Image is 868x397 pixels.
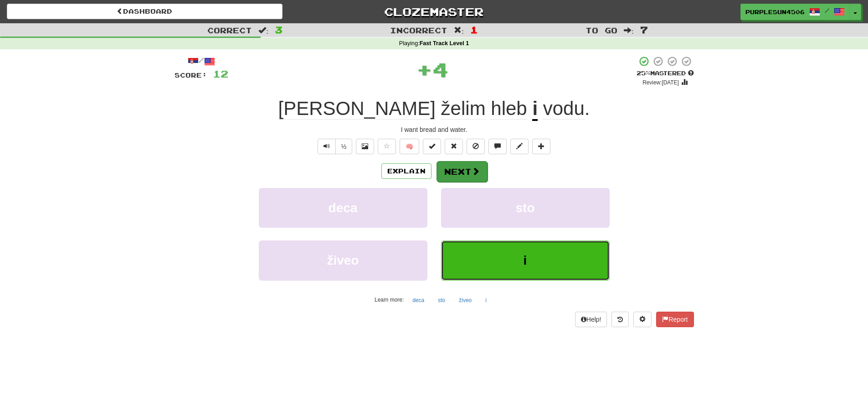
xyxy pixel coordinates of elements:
[207,26,252,35] span: Correct
[318,139,336,154] button: Play sentence audio (ctl+space)
[467,139,485,154] button: Ignore sentence (alt+i)
[437,161,488,182] button: Next
[175,56,228,67] div: /
[586,26,617,35] span: To go
[642,79,679,86] small: Review: [DATE]
[575,312,607,327] button: Help!
[640,24,648,35] span: 7
[390,26,447,35] span: Incorrect
[378,139,396,154] button: Favorite sentence (alt+f)
[335,139,353,154] button: ½
[416,56,432,83] span: +
[296,4,572,20] a: Clozemaster
[454,26,464,34] span: :
[316,139,353,154] div: Text-to-speech controls
[480,293,492,307] button: i
[420,40,469,47] strong: Fast Track Level 1
[441,98,486,120] span: želim
[259,240,427,280] button: živeo
[825,7,829,14] span: /
[175,125,694,134] div: I want bread and water.
[637,69,650,77] span: 25 %
[441,240,610,280] button: i
[543,98,585,120] span: vodu
[656,312,693,327] button: Report
[7,4,282,19] a: Dashboard
[175,71,207,79] span: Score:
[740,4,850,20] a: PurpleSun4506 /
[278,98,436,120] span: [PERSON_NAME]
[637,69,694,78] div: Mastered
[491,98,527,120] span: hleb
[275,24,282,35] span: 3
[516,201,535,215] span: sto
[538,98,590,120] span: .
[611,312,629,327] button: Round history (alt+y)
[532,98,538,121] u: i
[381,163,431,179] button: Explain
[441,188,610,228] button: sto
[433,293,450,307] button: sto
[510,139,529,154] button: Edit sentence (alt+d)
[488,139,507,154] button: Discuss sentence (alt+u)
[524,253,527,267] span: i
[423,139,441,154] button: Set this sentence to 100% Mastered (alt+m)
[213,68,228,79] span: 12
[375,297,404,303] small: Learn more:
[407,293,429,307] button: deca
[356,139,374,154] button: Show image (alt+x)
[470,24,478,35] span: 1
[454,293,477,307] button: živeo
[259,188,427,228] button: deca
[329,201,358,215] span: deca
[258,26,268,34] span: :
[624,26,634,34] span: :
[445,139,463,154] button: Reset to 0% Mastered (alt+r)
[745,8,805,16] span: PurpleSun4506
[400,139,419,154] button: 🧠
[532,139,550,154] button: Add to collection (alt+a)
[432,58,448,81] span: 4
[327,253,359,267] span: živeo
